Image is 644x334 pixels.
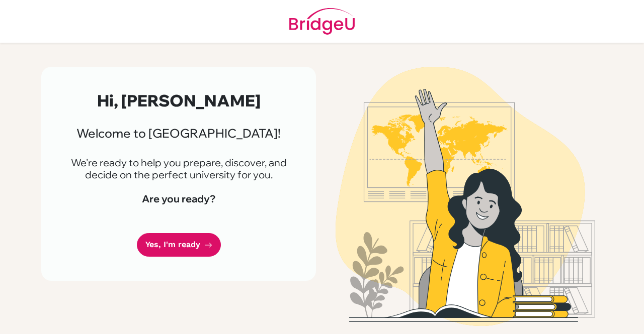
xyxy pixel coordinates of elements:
[65,126,292,141] h3: Welcome to [GEOGRAPHIC_DATA]!
[65,91,292,110] h2: Hi, [PERSON_NAME]
[65,157,292,181] p: We're ready to help you prepare, discover, and decide on the perfect university for you.
[137,233,221,257] a: Yes, I'm ready
[65,193,292,205] h4: Are you ready?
